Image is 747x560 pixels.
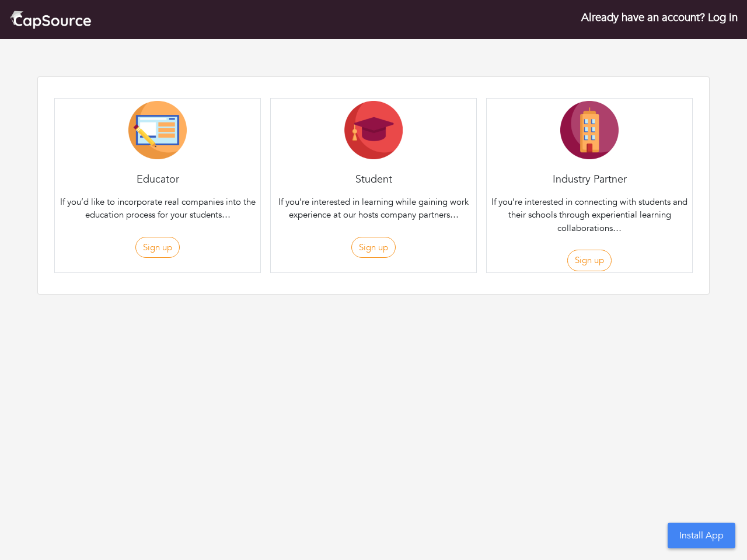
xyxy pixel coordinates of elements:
[273,195,474,222] p: If you’re interested in learning while gaining work experience at our hosts company partners…
[489,195,690,235] p: If you’re interested in connecting with students and their schools through experiential learning ...
[560,101,619,159] img: Company-Icon-7f8a26afd1715722aa5ae9dc11300c11ceeb4d32eda0db0d61c21d11b95ecac6.png
[271,173,476,186] h4: Student
[567,250,612,271] button: Sign up
[668,523,735,548] button: Install App
[9,9,92,30] img: cap_logo.png
[55,173,260,186] h4: Educator
[57,195,258,222] p: If you’d like to incorporate real companies into the education process for your students…
[135,237,180,258] button: Sign up
[344,101,403,159] img: Student-Icon-6b6867cbad302adf8029cb3ecf392088beec6a544309a027beb5b4b4576828a8.png
[351,237,396,258] button: Sign up
[581,10,738,25] a: Already have an account? Log in
[487,173,692,186] h4: Industry Partner
[128,101,187,159] img: Educator-Icon-31d5a1e457ca3f5474c6b92ab10a5d5101c9f8fbafba7b88091835f1a8db102f.png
